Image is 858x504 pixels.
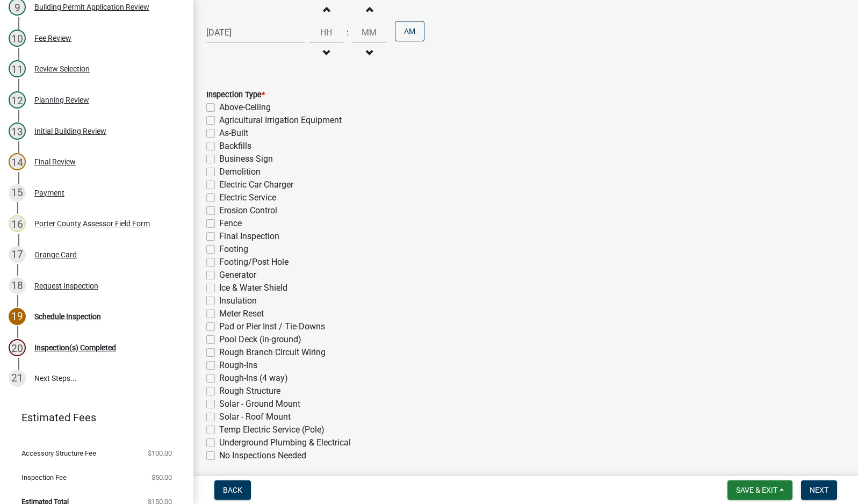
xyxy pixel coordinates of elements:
div: 16 [9,215,26,232]
div: 19 [9,308,26,325]
div: Porter County Assessor Field Form [34,220,150,227]
label: Solar - Roof Mount [219,411,291,423]
label: Above-Ceiling [219,101,271,114]
label: Meter Reset [219,307,264,320]
div: 15 [9,184,26,201]
div: Final Review [34,158,76,165]
label: Final Inspection [219,230,279,243]
label: Rough-Ins [219,359,257,372]
div: : [343,26,352,39]
label: Rough Branch Circuit Wiring [219,346,326,359]
div: 10 [9,30,26,47]
span: $50.00 [152,474,172,481]
label: Electric Car Charger [219,178,293,191]
div: 20 [9,339,26,356]
span: Save & Exit [736,486,777,494]
span: $100.00 [148,450,172,457]
div: Initial Building Review [34,127,106,135]
button: Save & Exit [727,480,792,500]
label: Backfills [219,140,251,153]
div: Inspection(s) Completed [34,344,116,351]
input: Minutes [352,21,386,44]
label: Rough-Ins (4 way) [219,372,288,385]
label: Footing/Post Hole [219,256,289,269]
div: Request Inspection [34,282,98,290]
div: Fee Review [34,34,71,42]
div: Review Selection [34,65,90,73]
label: Agricultural Irrigation Equipment [219,114,342,127]
label: Ice & Water Shield [219,282,287,294]
div: Planning Review [34,96,89,104]
label: Solar - Ground Mount [219,398,300,411]
label: Rough Structure [219,385,280,398]
div: 18 [9,277,26,294]
span: Inspection Fee [21,474,67,481]
div: Orange Card [34,251,77,258]
label: Electric Service [219,191,276,204]
label: Erosion Control [219,204,277,217]
label: Temp Electric Service (Pole) [219,423,325,436]
input: Hours [309,21,343,44]
span: Accessory Structure Fee [21,450,96,457]
label: Demolition [219,165,261,178]
button: AM [395,21,424,41]
label: Pool Deck (in-ground) [219,333,301,346]
label: Business Sign [219,153,273,165]
div: 17 [9,246,26,263]
label: Generator [219,269,256,282]
div: 14 [9,153,26,170]
label: Inspection Type [206,91,265,99]
button: Back [214,480,251,500]
label: No Inspections Needed [219,449,306,462]
div: 21 [9,370,26,387]
label: Pad or Pier Inst / Tie-Downs [219,320,325,333]
a: Estimated Fees [9,407,176,428]
div: 13 [9,123,26,140]
label: Footing [219,243,248,256]
div: Payment [34,189,64,197]
div: Schedule Inspection [34,313,101,320]
span: Next [810,486,828,494]
label: Underground Plumbing & Electrical [219,436,351,449]
div: Building Permit Application Review [34,3,149,11]
input: mm/dd/yyyy [206,21,305,44]
label: As-Built [219,127,248,140]
div: 11 [9,60,26,77]
label: Insulation [219,294,257,307]
button: Next [801,480,837,500]
label: Fence [219,217,242,230]
span: Back [223,486,242,494]
div: 12 [9,91,26,109]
